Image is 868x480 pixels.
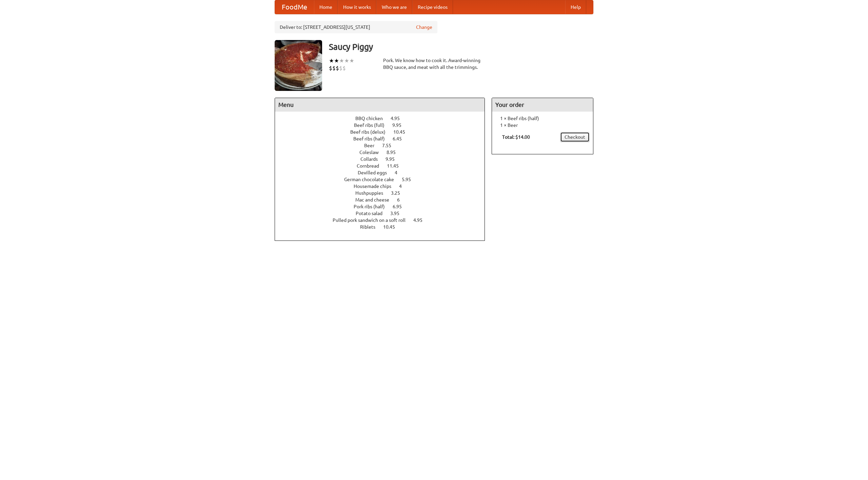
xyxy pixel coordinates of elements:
span: Pulled pork sandwich on a soft roll [333,217,412,223]
span: Collards [360,156,384,162]
a: FoodMe [275,0,314,14]
a: Who we are [376,0,412,14]
a: Cornbread 11.45 [357,163,411,169]
span: Coleslaw [359,150,386,155]
span: 4.95 [413,217,429,223]
li: $ [339,64,342,72]
span: Mac and cheese [355,197,396,203]
h4: Your order [492,98,593,112]
h4: Menu [275,98,485,112]
a: Beer 7.55 [364,143,404,148]
li: $ [342,64,346,72]
a: German chocolate cake 5.95 [344,177,423,182]
span: 7.55 [382,143,398,148]
a: Pulled pork sandwich on a soft roll 4.95 [333,217,435,223]
span: 6.45 [393,136,409,141]
span: 11.45 [387,163,406,169]
span: 3.95 [390,211,406,216]
span: 10.45 [393,129,412,135]
a: Mac and cheese 6 [355,197,412,203]
span: Pork ribs (half) [354,204,392,209]
a: Pork ribs (half) 6.95 [354,204,414,209]
a: Housemade chips 4 [354,184,414,189]
a: Collards 9.95 [360,156,407,162]
img: angular.jpg [275,40,322,91]
span: 3.25 [391,190,407,196]
span: 4 [399,184,409,189]
a: Coleslaw 8.95 [359,150,408,155]
a: How it works [338,0,376,14]
li: ★ [329,57,334,64]
div: Deliver to: [STREET_ADDRESS][US_STATE] [275,21,437,33]
a: Recipe videos [412,0,453,14]
a: Change [416,24,432,31]
li: $ [332,64,336,72]
div: Pork. We know how to cook it. Award-winning BBQ sauce, and meat with all the trimmings. [383,57,485,71]
span: Riblets [360,224,382,230]
a: Riblets 10.45 [360,224,408,230]
li: $ [336,64,339,72]
span: Beer [364,143,381,148]
span: 9.95 [386,156,401,162]
span: German chocolate cake [344,177,401,182]
span: 6 [397,197,407,203]
span: BBQ chicken [355,116,390,121]
span: 4 [395,170,404,175]
b: Total: $14.00 [502,134,530,140]
span: Potato salad [356,211,389,216]
span: Beef ribs (delux) [350,129,392,135]
a: Beef ribs (full) 9.95 [354,122,414,128]
span: Beef ribs (full) [354,122,391,128]
li: 1 × Beer [495,122,590,129]
li: ★ [349,57,354,64]
span: 6.95 [393,204,409,209]
li: ★ [339,57,344,64]
h3: Saucy Piggy [329,40,593,54]
span: Cornbread [357,163,386,169]
span: 4.95 [391,116,407,121]
a: Potato salad 3.95 [356,211,412,216]
span: Housemade chips [354,184,398,189]
span: 9.95 [392,122,408,128]
a: Help [565,0,586,14]
a: Beef ribs (delux) 10.45 [350,129,418,135]
span: 5.95 [402,177,418,182]
li: 1 × Beef ribs (half) [495,115,590,122]
a: Beef ribs (half) 6.45 [353,136,414,141]
li: ★ [344,57,349,64]
a: Checkout [560,132,590,142]
span: Devilled eggs [358,170,394,175]
a: Hushpuppies 3.25 [355,190,413,196]
a: BBQ chicken 4.95 [355,116,412,121]
a: Devilled eggs 4 [358,170,410,175]
span: 10.45 [383,224,402,230]
li: $ [329,64,332,72]
span: 8.95 [387,150,402,155]
a: Home [314,0,338,14]
span: Beef ribs (half) [353,136,392,141]
span: Hushpuppies [355,190,390,196]
li: ★ [334,57,339,64]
